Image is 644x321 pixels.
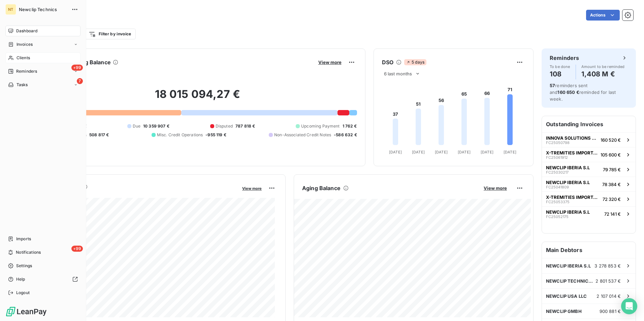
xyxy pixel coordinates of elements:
span: NEWCLIP IBERIA S.L [546,165,590,170]
button: Actions [586,10,620,21]
span: NEWCLIP IBERIA S.L [546,209,590,215]
span: -586 632 € [334,132,357,138]
span: 72 141 € [604,211,621,217]
span: 10 359 907 € [143,123,169,129]
button: INNOVA SOLUTIONS SPAFC25050798160 520 € [542,132,636,147]
span: 160 650 € [557,90,579,95]
span: 5 days [404,59,426,65]
button: NEWCLIP IBERIA S.LFC2505217572 141 € [542,206,636,221]
span: X-TREMITIES IMPORTADORA E DISTRIBUI [546,194,600,200]
span: 7 [77,78,83,84]
span: FC25050798 [546,141,570,145]
a: 7Tasks [5,79,80,90]
span: 105 600 € [601,152,621,157]
button: NEWCLIP IBERIA S.LFC2504180978 384 € [542,177,636,191]
span: Reminders [16,68,37,74]
tspan: [DATE] [389,150,402,154]
h2: 18 015 094,27 € [38,87,357,108]
span: 787 818 € [235,123,255,129]
span: Disputed [216,123,233,129]
h4: 108 [550,69,570,79]
div: NT [5,4,16,15]
span: +99 [71,65,83,71]
span: Notifications [16,249,41,255]
tspan: [DATE] [412,150,425,154]
button: View more [316,59,344,65]
span: 3 278 853 € [594,263,621,269]
h6: Aging Balance [302,184,341,192]
span: FC25030217 [546,170,569,174]
span: 72 320 € [603,197,621,202]
span: 6 last months [384,71,412,76]
button: X-TREMITIES IMPORTADORA E DISTRIBUIFC25061912105 600 € [542,147,636,162]
button: View more [482,185,509,191]
h6: Reminders [550,54,579,62]
span: View more [484,185,507,191]
span: Imports [16,236,31,242]
span: 900 881 € [600,309,621,314]
a: Settings [5,260,80,271]
span: Settings [16,263,32,269]
span: 2 801 537 € [595,278,621,284]
span: Clients [17,55,30,61]
img: Logo LeanPay [5,306,47,317]
span: 78 384 € [602,182,621,187]
span: Newclip Technics [19,7,67,12]
h6: Main Debtors [542,242,636,258]
span: NEWCLIP USA LLC [546,293,587,299]
a: Help [5,274,80,285]
span: -955 119 € [205,132,226,138]
span: Logout [16,290,30,296]
button: NEWCLIP IBERIA S.LFC2503021779 785 € [542,162,636,177]
span: FC25041809 [546,185,569,189]
span: 1 762 € [343,123,357,129]
span: Monthly Revenue [38,191,237,198]
h4: 1,408 M € [581,69,625,79]
span: 508 817 € [89,132,109,138]
span: To be done [550,65,570,69]
a: +99Reminders [5,66,80,77]
tspan: [DATE] [435,150,448,154]
span: Dashboard [16,28,37,34]
span: Non-Associated Credit Notes [274,132,331,138]
span: 2 107 014 € [597,293,621,299]
span: View more [242,186,262,191]
span: Tasks [17,82,28,88]
span: +99 [71,246,83,252]
span: NEWCLIP IBERIA S.L [546,180,590,185]
span: View more [318,60,342,65]
span: reminders sent and reminded for last week. [550,83,616,102]
span: Amount to be reminded [581,65,625,69]
span: Due [133,123,140,129]
span: 160 520 € [601,137,621,143]
tspan: [DATE] [481,150,493,154]
button: Filter by invoice [84,29,135,39]
span: FC25061912 [546,155,568,159]
span: 79 785 € [603,167,621,172]
a: Imports [5,234,80,244]
span: NEWCLIP GMBH [546,309,582,314]
div: Open Intercom Messenger [621,298,637,314]
tspan: [DATE] [504,150,516,154]
span: Invoices [17,41,33,47]
a: Invoices [5,39,80,50]
button: View more [240,185,264,191]
a: Clients [5,52,80,63]
span: NEWCLIP IBERIA S.L [546,263,591,269]
span: INNOVA SOLUTIONS SPA [546,135,598,141]
h6: DSO [382,58,393,66]
tspan: [DATE] [458,150,471,154]
span: FC25052175 [546,215,569,219]
span: 57 [550,83,555,88]
span: Misc. Credit Operations [157,132,203,138]
span: FC25053375 [546,200,570,204]
span: Help [16,276,25,282]
button: X-TREMITIES IMPORTADORA E DISTRIBUIFC2505337572 320 € [542,191,636,206]
span: X-TREMITIES IMPORTADORA E DISTRIBUI [546,150,598,155]
span: Upcoming Payment [301,123,340,129]
h6: Outstanding Invoices [542,116,636,132]
a: Dashboard [5,26,80,36]
span: NEWCLIP TECHNICS AUSTRALIA PTY [546,278,595,284]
